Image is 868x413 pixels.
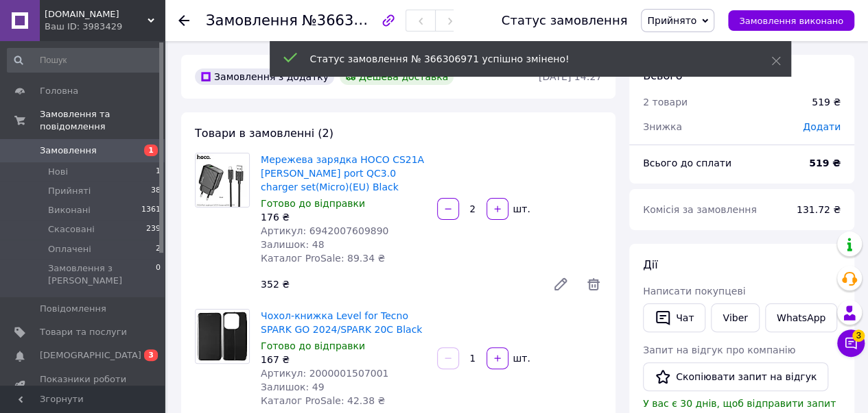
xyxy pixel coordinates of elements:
[765,303,837,332] a: WhatsApp
[647,15,696,26] span: Прийнято
[48,204,91,216] span: Виконані
[196,153,249,207] img: Мережева зарядка HOCO CS21A Rich single port QC3.0 charger set(Micro)(EU) Black
[40,373,127,398] span: Показники роботи компанії
[40,303,106,315] span: Повідомлення
[40,326,127,338] span: Товари та послуги
[195,68,334,85] div: Замовлення з додатку
[40,108,165,133] span: Замовлення та повідомлення
[206,12,298,29] span: Замовлення
[643,158,731,168] span: Всього до сплати
[502,14,628,27] div: Статус замовлення
[156,243,161,255] span: 2
[48,243,91,255] span: Оплачені
[261,154,424,192] a: Мережева зарядка HOCO CS21A [PERSON_NAME] port QC3.0 charger set(Micro)(EU) Black
[40,85,78,97] span: Головна
[156,166,161,178] span: 1
[261,253,385,264] span: Каталог ProSale: 89.34 ₴
[196,310,249,363] img: Чохол-книжка Level for Tecno SPARK GO 2024/SPARK 20C Black
[261,210,426,224] div: 176 ₴
[728,10,854,31] button: Замовлення виконано
[7,48,162,73] input: Пошук
[48,185,91,197] span: Прийняті
[141,204,161,216] span: 1361
[40,349,141,362] span: [DEMOGRAPHIC_DATA]
[643,258,657,271] span: Дії
[302,12,399,29] span: №366306971
[510,351,532,365] div: шт.
[739,16,843,26] span: Замовлення виконано
[797,204,841,215] span: 131.72 ₴
[261,340,365,351] span: Готово до відправки
[643,362,828,391] button: Скопіювати запит на відгук
[643,121,682,132] span: Знижка
[809,158,841,168] b: 519 ₴
[48,166,68,178] span: Нові
[45,8,148,21] span: Mobi.UA
[40,145,97,157] span: Замовлення
[643,286,745,297] span: Написати покупцеві
[146,223,161,236] span: 239
[261,353,426,366] div: 167 ₴
[151,185,161,197] span: 38
[261,239,324,250] span: Залишок: 48
[261,381,324,392] span: Залишок: 49
[643,303,705,332] button: Чат
[156,262,161,287] span: 0
[643,97,688,108] span: 2 товари
[261,198,365,209] span: Готово до відправки
[547,271,574,298] a: Редагувати
[45,21,165,33] div: Ваш ID: 3983429
[144,349,158,361] span: 3
[48,223,95,236] span: Скасовані
[261,368,388,379] span: Артикул: 2000001507001
[178,14,189,27] div: Повернутися назад
[261,395,385,406] span: Каталог ProSale: 42.38 ₴
[585,276,602,292] span: Видалити
[803,121,841,132] span: Додати
[643,345,795,355] span: Запит на відгук про компанію
[711,303,759,332] a: Viber
[255,275,541,294] div: 352 ₴
[643,204,757,215] span: Комісія за замовлення
[195,127,333,140] span: Товари в замовленні (2)
[852,329,865,342] span: 3
[837,329,865,357] button: Чат з покупцем3
[510,202,532,216] div: шт.
[144,145,158,156] span: 1
[261,225,388,236] span: Артикул: 6942007609890
[48,262,156,287] span: Замовлення з [PERSON_NAME]
[261,310,422,335] a: Чохол-книжка Level for Tecno SPARK GO 2024/SPARK 20C Black
[310,52,737,66] div: Статус замовлення № 366306971 успішно змінено!
[812,95,841,109] div: 519 ₴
